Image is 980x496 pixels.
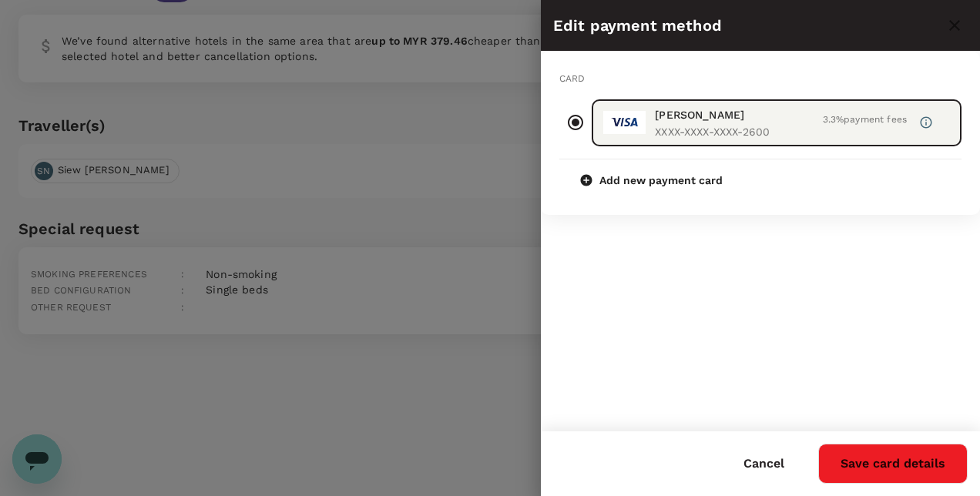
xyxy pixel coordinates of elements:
button: close [941,12,968,39]
img: visa [603,111,646,134]
button: Save card details [818,444,968,484]
p: [PERSON_NAME] [655,106,828,124]
div: Edit payment method [553,13,941,38]
button: Cancel [722,444,806,483]
span: Card [559,73,586,84]
p: 3.3 % payment fees [823,114,907,125]
button: Add new payment card [559,164,744,196]
p: XXXX-XXXX-XXXX-2600 [655,124,828,139]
